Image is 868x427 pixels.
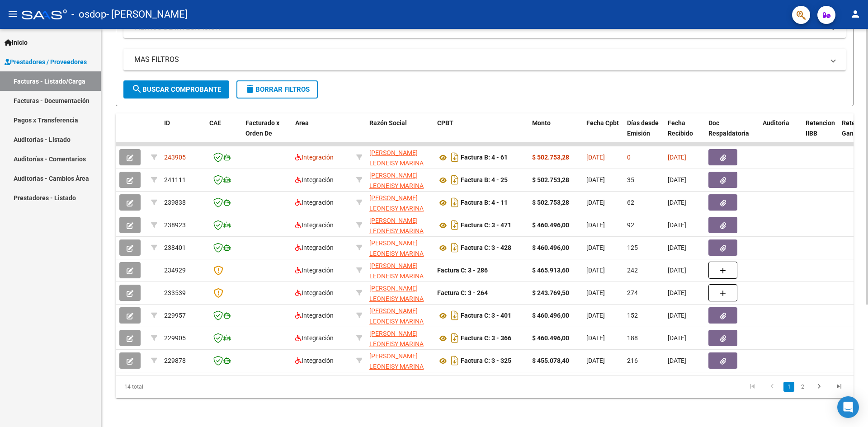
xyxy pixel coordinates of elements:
[369,352,424,370] span: [PERSON_NAME] LEONEISY MARINA
[532,154,569,161] strong: $ 502.753,28
[245,119,279,137] span: Facturado x Orden De
[664,113,705,153] datatable-header-cell: Fecha Recibido
[369,149,424,167] span: [PERSON_NAME] LEONEISY MARINA
[708,119,749,137] span: Doc Respaldatoria
[668,312,686,319] span: [DATE]
[164,221,186,229] span: 238923
[369,172,424,189] span: [PERSON_NAME] LEONEISY MARINA
[295,267,334,274] span: Integración
[627,244,638,251] span: 125
[802,113,838,153] datatable-header-cell: Retencion IIBB
[586,244,605,251] span: [DATE]
[164,199,186,206] span: 239838
[295,154,334,161] span: Integración
[586,334,605,342] span: [DATE]
[586,119,619,127] span: Fecha Cpbt
[369,119,407,127] span: Razón Social
[627,176,634,183] span: 35
[164,154,186,161] span: 243905
[369,194,424,212] span: [PERSON_NAME] LEONEISY MARINA
[106,5,188,24] span: - [PERSON_NAME]
[528,113,583,153] datatable-header-cell: Monto
[206,113,242,153] datatable-header-cell: CAE
[236,80,318,99] button: Borrar Filtros
[5,38,28,47] span: Inicio
[292,113,353,153] datatable-header-cell: Area
[627,119,659,137] span: Días desde Emisión
[583,113,623,153] datatable-header-cell: Fecha Cpbt
[586,176,605,183] span: [DATE]
[532,244,569,251] strong: $ 460.496,00
[369,170,430,189] div: 27957039249
[295,176,334,183] span: Integración
[295,221,334,229] span: Integración
[797,382,808,392] a: 2
[532,289,569,296] strong: $ 243.769,50
[295,312,334,319] span: Integración
[623,113,664,153] datatable-header-cell: Días desde Emisión
[295,199,334,206] span: Integración
[668,357,686,364] span: [DATE]
[668,119,693,137] span: Fecha Recibido
[369,306,430,325] div: 27957039249
[295,334,334,342] span: Integración
[811,382,828,392] a: go to next page
[71,5,106,24] span: - osdop
[668,199,686,206] span: [DATE]
[245,85,310,94] span: Borrar Filtros
[627,357,638,364] span: 216
[369,148,430,167] div: 27957039249
[132,84,142,94] mat-icon: search
[744,382,761,392] a: go to first page
[160,113,206,153] datatable-header-cell: ID
[295,244,334,251] span: Integración
[242,113,292,153] datatable-header-cell: Facturado x Orden De
[369,217,424,235] span: [PERSON_NAME] LEONEISY MARINA
[461,244,511,252] strong: Factura C: 3 - 428
[369,238,430,257] div: 27957039249
[668,176,686,183] span: [DATE]
[449,195,461,210] i: Descargar documento
[123,49,846,70] mat-expansion-panel-header: MAS FILTROS
[369,239,424,257] span: [PERSON_NAME] LEONEISY MARINA
[7,9,18,19] mat-icon: menu
[449,353,461,368] i: Descargar documento
[763,119,789,127] span: Auditoria
[369,351,430,370] div: 27957039249
[209,119,221,127] span: CAE
[164,267,186,274] span: 234929
[830,382,848,392] a: go to last page
[369,193,430,212] div: 27957039249
[668,154,686,161] span: [DATE]
[116,375,262,398] div: 14 total
[132,85,221,94] span: Buscar Comprobante
[586,289,605,296] span: [DATE]
[461,312,511,319] strong: Factura C: 3 - 401
[164,357,186,364] span: 229878
[369,261,430,280] div: 27957039249
[764,382,781,392] a: go to previous page
[668,267,686,274] span: [DATE]
[449,240,461,255] i: Descargar documento
[627,221,634,229] span: 92
[532,176,569,183] strong: $ 502.753,28
[837,396,859,418] div: Open Intercom Messenger
[461,199,508,206] strong: Factura B: 4 - 11
[369,307,424,325] span: [PERSON_NAME] LEONEISY MARINA
[449,331,461,345] i: Descargar documento
[461,357,511,365] strong: Factura C: 3 - 325
[796,379,809,394] li: page 2
[586,154,605,161] span: [DATE]
[437,119,453,127] span: CPBT
[369,216,430,235] div: 27957039249
[369,262,424,280] span: [PERSON_NAME] LEONEISY MARINA
[705,113,759,153] datatable-header-cell: Doc Respaldatoria
[668,244,686,251] span: [DATE]
[461,222,511,229] strong: Factura C: 3 - 471
[668,221,686,229] span: [DATE]
[850,9,861,19] mat-icon: person
[586,199,605,206] span: [DATE]
[123,80,229,99] button: Buscar Comprobante
[164,244,186,251] span: 238401
[461,335,511,342] strong: Factura C: 3 - 366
